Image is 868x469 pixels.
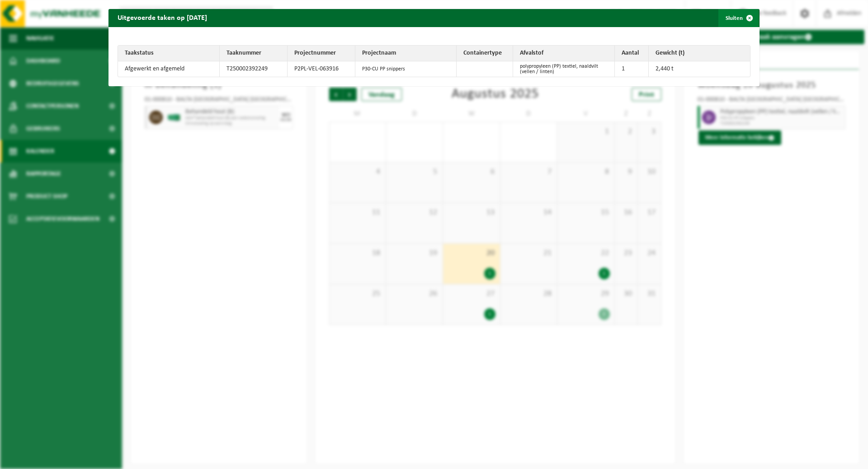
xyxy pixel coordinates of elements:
button: Sluiten [718,9,759,27]
th: Taakstatus [118,46,220,61]
td: P30-CU PP snippers [355,61,457,77]
td: 2,440 t [649,61,750,77]
th: Afvalstof [513,46,615,61]
td: P2PL-VEL-063916 [288,61,355,77]
td: 1 [615,61,649,77]
th: Projectnaam [355,46,457,61]
h2: Uitgevoerde taken op [DATE] [108,9,216,26]
td: T250002392249 [220,61,288,77]
th: Aantal [615,46,649,61]
td: Afgewerkt en afgemeld [118,61,220,77]
td: polypropyleen (PP) textiel, naaldvilt (vellen / linten) [513,61,615,77]
th: Taaknummer [220,46,288,61]
th: Projectnummer [288,46,355,61]
th: Gewicht (t) [649,46,750,61]
th: Containertype [457,46,513,61]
